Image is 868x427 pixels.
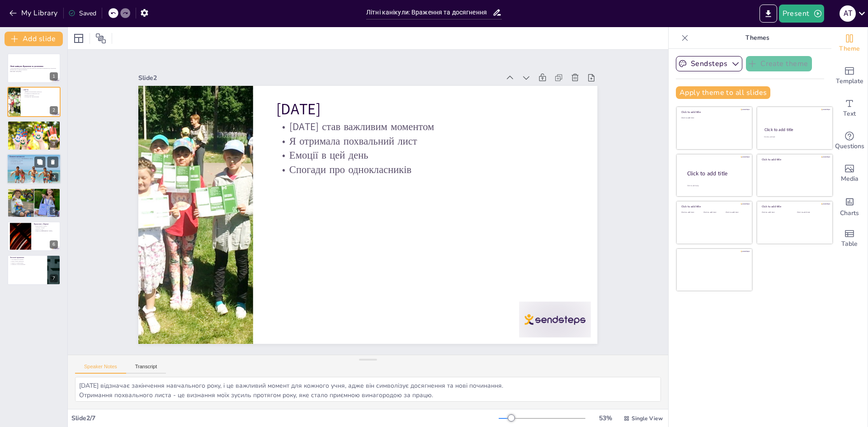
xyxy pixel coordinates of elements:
p: [DATE] став важливим моментом [23,91,58,93]
p: Читання книг [10,122,58,125]
div: 6 [50,240,58,249]
p: Враження з Карпат [34,223,58,225]
div: Saved [68,9,96,18]
div: 5 [50,207,58,215]
div: 6 [7,221,61,251]
p: Креативність у постах [9,160,58,161]
div: Click to add title [762,205,826,208]
span: Charts [840,208,859,218]
p: Підйом на гору [34,229,58,230]
p: Позитивні відгуки [9,161,58,163]
div: Slide 2 / 7 [71,414,499,422]
div: Add charts and graphs [831,190,868,222]
div: Click to add title [681,110,746,114]
div: 4 [50,174,58,182]
p: Generated with [URL] [10,71,58,73]
div: Layout [71,31,86,46]
button: Add slide [5,32,63,46]
div: 7 [50,274,58,282]
p: Задоволення від читання [10,129,58,131]
div: Add a table [831,222,868,255]
button: Present [779,5,824,23]
p: Я отримала похвальний лист [276,134,575,149]
div: Click to add title [687,169,745,177]
p: Я отримала похвальний лист [23,93,58,94]
p: Згадка про [GEOGRAPHIC_DATA] [34,230,58,232]
div: Click to add text [726,211,746,214]
p: Відвідування зоопарку [34,225,58,227]
button: Apply theme to all slides [676,86,770,99]
div: Click to add text [681,117,746,119]
div: 3 [50,140,58,148]
span: Theme [839,44,860,54]
div: Add images, graphics, shapes or video [831,157,868,190]
p: Ведення сторінки в [GEOGRAPHIC_DATA] [9,158,58,160]
span: Position [95,33,106,44]
button: А Т [840,5,856,23]
p: Активне читання протягом червня [10,124,58,126]
button: My Library [7,6,61,20]
div: 5 [7,188,61,218]
p: [DATE] став важливим моментом [276,120,575,134]
p: Відвідування [GEOGRAPHIC_DATA] [10,192,58,193]
span: Table [841,239,858,249]
span: Template [836,76,863,86]
textarea: [DATE] відзначає закінчення навчального року, і це важливий момент для кожного учня, адже він сим... [75,377,661,402]
p: Спогади про однокласників [23,96,58,98]
div: 53 % [594,414,616,422]
div: 4 [7,154,61,184]
div: А Т [840,5,856,22]
div: Click to add text [681,211,702,214]
button: Delete Slide [47,157,58,168]
p: Липневі активності [9,155,58,158]
div: Slide 2 [138,74,500,82]
p: [DATE] [276,99,575,120]
button: Speaker Notes [75,364,126,374]
p: Фотографії на [PERSON_NAME] [10,197,58,198]
span: Text [843,109,856,119]
strong: Літні канікули: Враження та досягнення [10,65,43,67]
div: Change the overall theme [831,27,868,60]
div: Add text boxes [831,92,868,125]
p: Спогади про однокласників [276,163,575,177]
div: 1 [7,53,61,83]
div: Click to add text [762,211,790,214]
p: Емоції в цей день [276,148,575,163]
span: Media [841,174,859,184]
p: Розвиток та нові враження [10,264,45,266]
div: Click to add title [681,205,746,208]
div: 3 [7,121,61,150]
button: Create theme [746,56,812,71]
p: Позитивні емоції [10,195,58,197]
div: Click to add title [762,158,826,161]
p: Багато нових знайомств [10,261,45,263]
span: Questions [835,141,864,151]
p: Themes [692,27,822,49]
span: Single View [632,415,663,422]
input: Insert title [366,6,492,19]
p: Загальні враження [10,257,45,259]
div: Click to add text [764,136,824,138]
div: Click to add text [703,211,724,214]
p: Радість та задоволення [10,262,45,264]
p: Залучення підписників [9,163,58,165]
button: Export to PowerPoint [759,5,777,23]
button: Sendsteps [676,56,742,71]
div: 2 [7,87,61,117]
p: Аквапарк "Мавка" [34,227,58,229]
p: Чарівність парку [10,193,58,195]
button: Duplicate Slide [34,157,45,168]
div: Get real-time input from your audience [831,125,868,157]
p: Ділення враженнями з друзями [10,128,58,130]
button: Transcript [126,364,166,374]
div: Click to add title [764,127,825,132]
p: Різноманітність жанрів [10,126,58,128]
p: [DATE] [23,89,58,91]
p: Емоції в цей день [23,94,58,96]
p: Подорож до [GEOGRAPHIC_DATA] [10,189,58,192]
div: 7 [7,255,61,285]
div: Click to add body [687,184,744,187]
div: 2 [50,106,58,114]
p: У цій презентації ми розглянемо мої літні канікули, включаючи враження від подорожей, читання кни... [10,67,58,70]
p: Літо видалося класним [10,259,45,261]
